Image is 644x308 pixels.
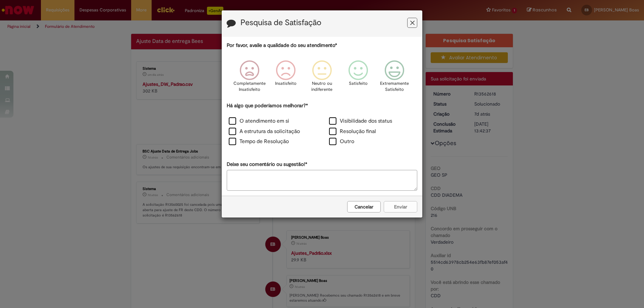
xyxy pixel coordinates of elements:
[227,161,307,168] label: Deixe seu comentário ou sugestão!*
[275,80,297,87] p: Insatisfeito
[341,55,375,101] div: Satisfeito
[329,138,354,145] label: Outro
[380,80,409,93] p: Extremamente Satisfeito
[240,18,321,27] label: Pesquisa de Satisfação
[229,128,300,135] label: A estrutura da solicitação
[349,80,368,87] p: Satisfeito
[229,117,289,125] label: O atendimento em si
[347,201,381,212] button: Cancelar
[227,102,417,147] div: Há algo que poderíamos melhorar?*
[233,80,266,93] p: Completamente Insatisfeito
[310,80,334,93] p: Neutro ou indiferente
[269,55,303,101] div: Insatisfeito
[377,55,412,101] div: Extremamente Satisfeito
[329,128,376,135] label: Resolução final
[227,42,337,49] label: Por favor, avalie a qualidade do seu atendimento*
[305,55,339,101] div: Neutro ou indiferente
[329,117,392,125] label: Visibilidade dos status
[232,55,266,101] div: Completamente Insatisfeito
[229,138,289,145] label: Tempo de Resolução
